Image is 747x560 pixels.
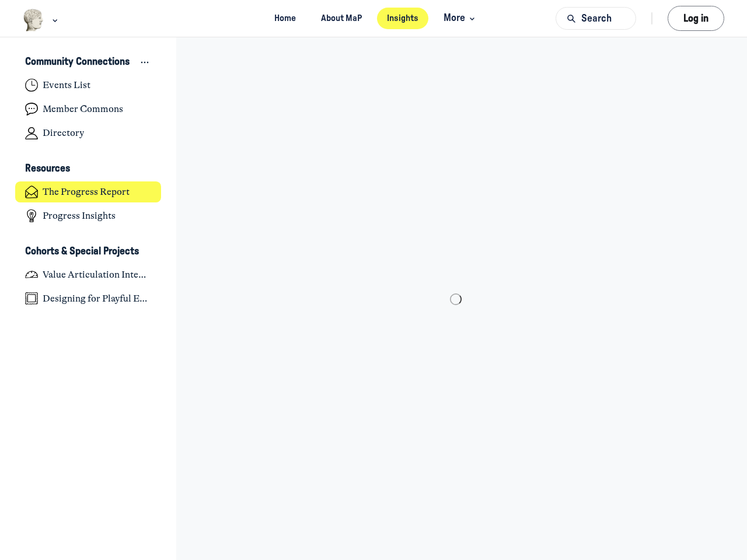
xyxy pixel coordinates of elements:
[264,8,306,29] a: Home
[43,293,151,304] h4: Designing for Playful Engagement
[43,103,123,115] h4: Member Commons
[15,123,162,144] a: Directory
[15,242,162,261] button: Cohorts & Special ProjectsCollapse space
[25,56,130,68] h3: Community Connections
[139,56,152,69] button: View space group options
[434,8,483,29] button: More
[310,8,372,29] a: About MaP
[43,79,90,91] h4: Events List
[25,163,70,175] h3: Resources
[15,264,162,285] a: Value Articulation Intensive (Cultural Leadership Lab)
[556,7,636,30] button: Search
[43,210,116,222] h4: Progress Insights
[444,10,478,26] span: More
[43,186,130,198] h4: The Progress Report
[15,75,162,96] a: Events List
[15,99,162,120] a: Member Commons
[15,288,162,309] a: Designing for Playful Engagement
[377,8,429,29] a: Insights
[23,9,44,32] img: Museums as Progress logo
[668,6,724,31] button: Log in
[43,269,151,281] h4: Value Articulation Intensive (Cultural Leadership Lab)
[15,205,162,227] a: Progress Insights
[43,127,84,139] h4: Directory
[25,246,139,258] h3: Cohorts & Special Projects
[15,181,162,203] a: The Progress Report
[15,159,162,179] button: ResourcesCollapse space
[15,52,162,72] button: Community ConnectionsCollapse space
[23,8,61,33] button: Museums as Progress logo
